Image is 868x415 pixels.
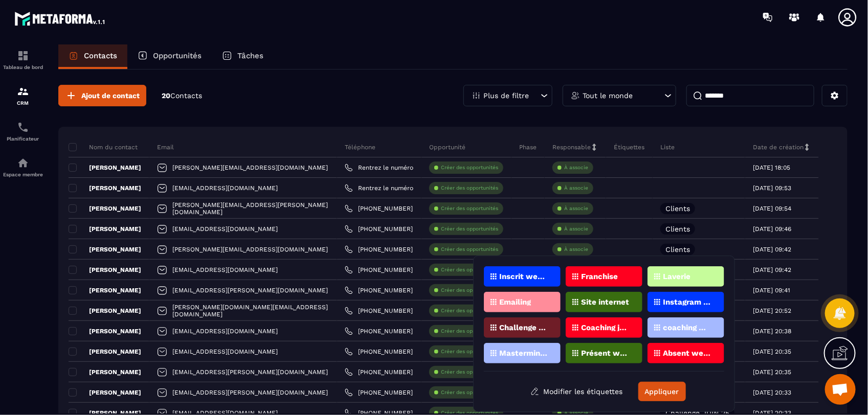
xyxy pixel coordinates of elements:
p: [PERSON_NAME] [69,225,141,233]
p: [PERSON_NAME] [69,327,141,335]
a: Contacts [58,44,127,69]
img: formation [17,85,29,98]
p: Absent webinaire [663,350,713,357]
p: Espace membre [3,172,43,177]
a: [PHONE_NUMBER] [345,204,413,213]
p: Clients [665,225,690,233]
p: Créer des opportunités [441,348,498,355]
a: [PHONE_NUMBER] [345,368,413,376]
p: Clients [665,205,690,212]
a: [PHONE_NUMBER] [345,286,413,294]
p: À associe [564,164,588,171]
img: scheduler [17,121,29,133]
p: Planificateur [3,136,43,142]
button: Ajout de contact [58,85,146,106]
p: Présent webinaire [581,350,631,357]
span: Ajout de contact [81,90,140,101]
p: Phase [519,143,537,151]
a: automationsautomationsEspace membre [3,149,43,185]
p: Laverie [663,273,691,280]
p: À associe [564,205,588,212]
p: Coaching jeudi 13h [581,324,631,331]
p: Opportunité [429,143,465,151]
p: [DATE] 09:42 [753,266,791,273]
a: [PHONE_NUMBER] [345,225,413,233]
p: Créer des opportunités [441,246,498,253]
p: [DATE] 20:35 [753,348,791,355]
p: Responsable [552,143,591,151]
a: schedulerschedulerPlanificateur [3,113,43,149]
p: [DATE] 09:53 [753,185,791,192]
p: [DATE] 20:33 [753,389,791,396]
p: [PERSON_NAME] [69,204,141,213]
p: Créer des opportunités [441,185,498,192]
p: Téléphone [345,143,375,151]
p: Franchise [581,273,618,280]
p: Créer des opportunités [441,307,498,314]
p: [DATE] 09:46 [753,225,791,233]
p: [PERSON_NAME] [69,286,141,294]
p: [PERSON_NAME] [69,164,141,172]
a: [PHONE_NUMBER] [345,266,413,274]
img: automations [17,157,29,169]
p: Créer des opportunités [441,328,498,335]
p: Liste [660,143,675,151]
p: À associe [564,246,588,253]
button: Modifier les étiquettes [523,382,631,401]
p: Créer des opportunités [441,368,498,376]
p: Clients [665,246,690,253]
a: [PHONE_NUMBER] [345,327,413,335]
p: Créer des opportunités [441,164,498,171]
p: [PERSON_NAME] [69,184,141,192]
a: formationformationTableau de bord [3,42,43,78]
a: Tâches [212,44,274,69]
p: Créer des opportunités [441,205,498,212]
p: Instagram Setting [663,298,713,306]
p: [DATE] 20:52 [753,307,791,314]
p: Date de création [753,143,804,151]
p: Inscrit webinaire [499,273,549,280]
a: [PHONE_NUMBER] [345,348,413,356]
span: Contacts [170,91,202,100]
p: [PERSON_NAME] [69,307,141,315]
div: Ouvrir le chat [825,374,856,405]
p: Nom du contact [69,143,138,151]
p: Créer des opportunités [441,225,498,233]
p: Emailing [499,298,531,306]
p: Plus de filtre [483,92,529,99]
p: [PERSON_NAME] [69,348,141,356]
p: Site internet [581,298,629,306]
p: Étiquettes [614,143,644,151]
a: [PHONE_NUMBER] [345,245,413,253]
p: [DATE] 09:42 [753,246,791,253]
p: CRM [3,100,43,106]
p: [DATE] 20:38 [753,328,791,335]
p: Créer des opportunités [441,287,498,294]
p: À associe [564,185,588,192]
p: [PERSON_NAME] [69,368,141,376]
button: Appliquer [638,382,686,401]
p: Créer des opportunités [441,389,498,396]
p: [PERSON_NAME] [69,388,141,397]
p: Tableau de bord [3,64,43,70]
p: Tâches [237,51,263,60]
p: coaching mardi soir [663,324,713,331]
a: formationformationCRM [3,78,43,113]
a: [PHONE_NUMBER] [345,307,413,315]
p: Tout le monde [583,92,633,99]
p: Challenge 27/01 [499,324,549,331]
a: Opportunités [127,44,212,69]
p: Email [157,143,174,151]
img: logo [14,9,106,28]
p: 20 [162,91,202,101]
p: [DATE] 18:05 [753,164,790,171]
p: À associe [564,225,588,233]
p: [PERSON_NAME] [69,266,141,274]
p: [DATE] 09:41 [753,287,790,294]
p: Mastermind 2 [499,350,549,357]
p: Opportunités [153,51,202,60]
p: [PERSON_NAME] [69,245,141,253]
p: [DATE] 20:35 [753,368,791,376]
p: Créer des opportunités [441,266,498,273]
p: [DATE] 09:54 [753,205,791,212]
